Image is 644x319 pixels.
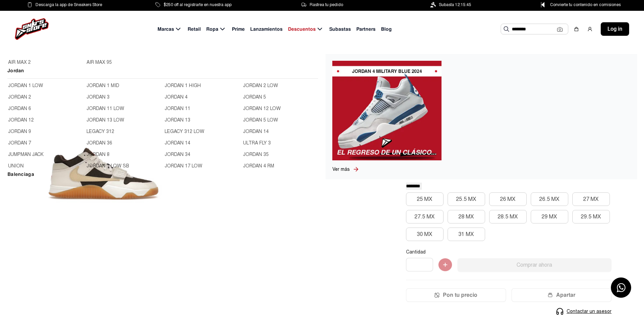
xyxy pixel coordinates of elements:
a: JORDAN 1 LOW [8,82,82,89]
img: shopping [574,26,579,32]
a: LEGACY 312 LOW [165,128,239,135]
span: Ropa [206,26,218,33]
img: logo [15,18,49,40]
button: 28.5 MX [489,210,527,223]
button: 26.5 MX [531,192,568,206]
a: AIR MAX 95 [87,59,161,66]
img: Icon.png [434,292,439,298]
button: 27 MX [572,192,610,206]
button: 28 MX [448,210,485,223]
span: Ver más [332,166,350,172]
span: Log in [607,25,622,33]
a: JORDAN 1 HIGH [165,82,239,89]
a: ULTRA FLY 3 [243,139,317,147]
img: Control Point Icon [539,2,547,7]
a: AIR MAX 2 [8,59,82,66]
a: JORDAN 17 LOW [165,162,239,170]
p: Cantidad [406,249,612,255]
span: Convierte tu contenido en comisiones [550,1,621,8]
a: JORDAN 4 RM [243,162,317,170]
button: Comprar ahora [457,258,612,272]
button: 29 MX [531,210,568,223]
span: Rastrea tu pedido [310,1,343,8]
h2: Balenciaga [7,170,318,182]
a: JORDAN 11 LOW [87,105,161,112]
a: JORDAN 11 [165,105,239,112]
img: Cámara [557,27,563,32]
a: JORDAN 13 LOW [87,116,161,124]
span: Lanzamientos [250,26,283,33]
a: JORDAN 3 [87,94,161,101]
h2: Jordan [7,67,318,79]
span: Partners [356,26,376,33]
a: JORDAN 1 MID [87,82,161,89]
span: Descuentos [288,26,316,33]
button: Apartar [511,288,612,302]
a: JORDAN 1 LOW SB [87,162,161,170]
img: user [587,26,593,32]
button: 25 MX [406,192,444,206]
span: $250 off al registrarte en nuestra app [164,1,232,8]
a: JORDAN 12 LOW [243,105,317,112]
span: Descarga la app de Sneakers Store [35,1,102,8]
button: 25.5 MX [448,192,485,206]
a: JORDAN 35 [243,151,317,158]
span: Blog [381,26,392,33]
a: JORDAN 36 [87,139,161,147]
a: JUMPMAN JACK [8,151,82,158]
span: Prime [232,26,245,33]
a: JORDAN 9 [8,128,82,135]
a: JORDAN 8 [87,151,161,158]
a: JORDAN 4 [165,94,239,101]
button: Pon tu precio [406,288,506,302]
button: 29.5 MX [572,210,610,223]
a: UNION [8,162,82,170]
a: JORDAN 2 LOW [243,82,317,89]
img: wallet-05.png [548,292,553,298]
a: Ver más [332,166,353,173]
img: Buscar [504,26,509,32]
span: Subastas [329,26,351,33]
button: 27.5 MX [406,210,444,223]
a: JORDAN 5 [243,94,317,101]
a: LEGACY 312 [87,128,161,135]
a: JORDAN 34 [165,151,239,158]
button: 26 MX [489,192,527,206]
span: Retail [188,26,201,33]
a: JORDAN 14 [243,128,317,135]
a: JORDAN 14 [165,139,239,147]
button: 30 MX [406,228,444,241]
a: JORDAN 12 [8,116,82,124]
img: Agregar al carrito [438,258,452,272]
a: JORDAN 7 [8,139,82,147]
a: JORDAN 6 [8,105,82,112]
button: 31 MX [448,228,485,241]
a: JORDAN 13 [165,116,239,124]
span: Contactar un asesor [567,308,612,315]
span: Marcas [158,26,174,33]
a: JORDAN 5 LOW [243,116,317,124]
a: JORDAN 2 [8,94,82,101]
span: Subasta 12:15:45 [439,1,471,8]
